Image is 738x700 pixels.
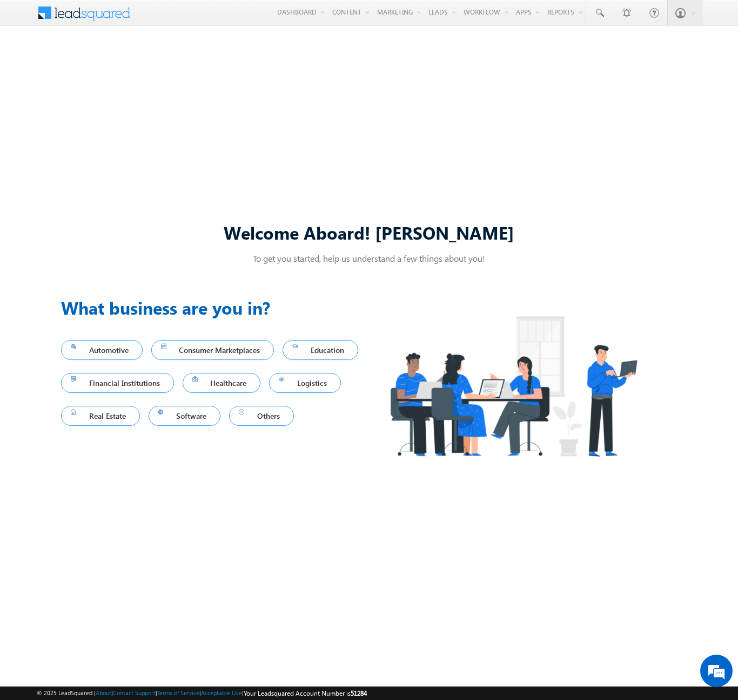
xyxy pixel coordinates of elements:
a: About [96,689,111,696]
div: Welcome Aboard! [PERSON_NAME] [61,221,677,244]
a: Acceptable Use [201,689,242,696]
a: Terms of Service [157,689,199,696]
span: Healthcare [192,376,251,390]
a: Contact Support [113,689,156,696]
span: Consumer Marketplaces [161,343,265,357]
p: To get you started, help us understand a few things about you! [61,253,677,264]
span: Automotive [71,343,133,357]
span: 51284 [351,689,367,697]
span: Education [292,343,348,357]
span: © 2025 LeadSquared | | | | | [37,688,367,698]
span: Logistics [279,376,331,390]
h3: What business are you in? [61,295,369,321]
img: Industry.png [369,295,658,478]
span: Your Leadsquared Account Number is [244,689,367,697]
span: Others [239,409,284,423]
span: Real Estate [71,409,130,423]
span: Software [158,409,211,423]
span: Financial Institutions [71,376,164,390]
